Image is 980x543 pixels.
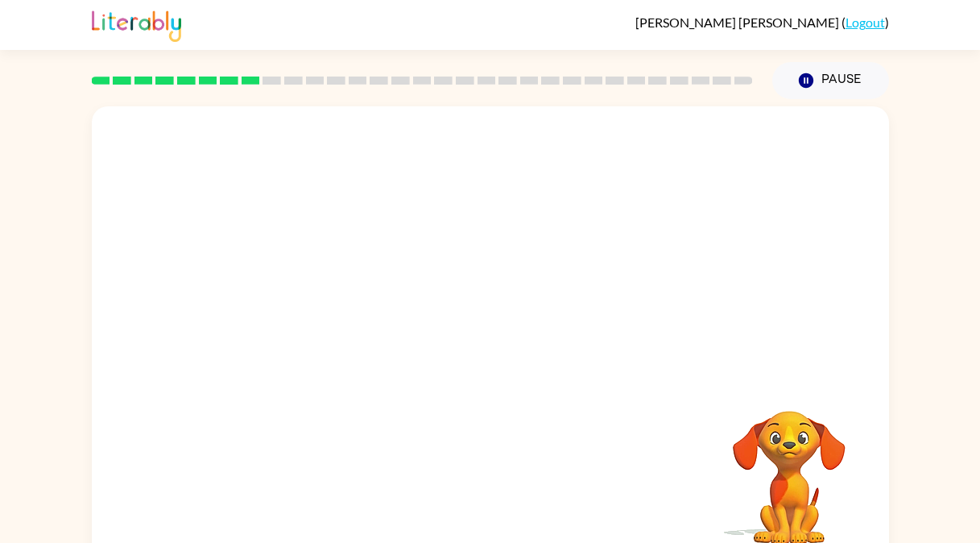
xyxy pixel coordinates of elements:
[92,6,181,42] img: Literably
[772,62,889,99] button: Pause
[846,15,885,30] a: Logout
[635,15,889,30] div: ( )
[635,15,841,30] span: [PERSON_NAME] [PERSON_NAME]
